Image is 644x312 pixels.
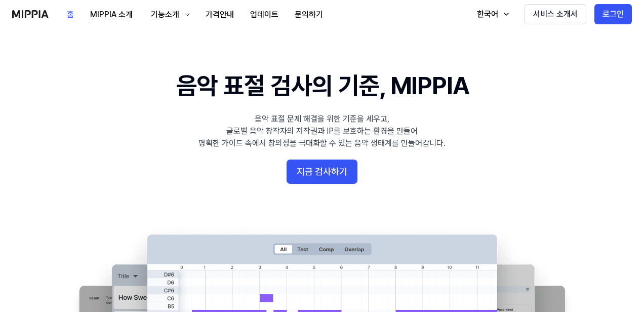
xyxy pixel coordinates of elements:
[197,5,242,25] button: 가격안내
[82,5,141,25] button: MIPPIA 소개
[59,5,82,25] button: 홈
[12,10,49,18] img: logo
[242,5,287,25] button: 업데이트
[287,5,331,25] button: 문의하기
[594,4,632,24] button: 로그인
[525,4,586,24] button: 서비스 소개서
[59,1,82,28] a: 홈
[467,4,516,24] button: 한국어
[141,5,197,25] button: 기능소개
[475,8,500,20] div: 한국어
[149,9,181,21] div: 기능소개
[287,160,357,184] button: 지금 검사하기
[176,69,468,103] h1: 음악 표절 검사의 기준, MIPPIA
[198,113,446,149] div: 음악 표절 문제 해결을 위한 기준을 세우고, 글로벌 음악 창작자의 저작권과 IP를 보호하는 환경을 만들어 명확한 가이드 속에서 창의성을 극대화할 수 있는 음악 생태계를 만들어...
[242,1,287,28] a: 업데이트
